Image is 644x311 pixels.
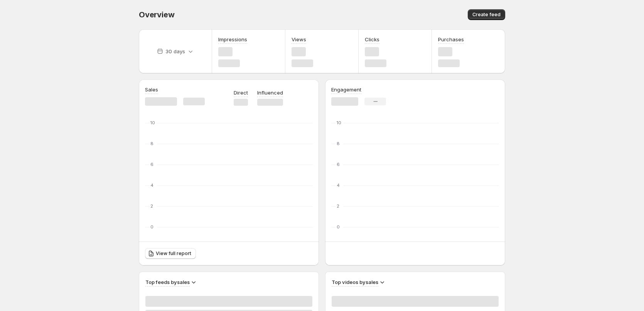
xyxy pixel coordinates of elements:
[150,120,155,125] text: 10
[337,120,341,125] text: 10
[365,35,379,43] h3: Clicks
[337,183,340,188] text: 4
[234,89,248,96] p: Direct
[332,278,378,286] h3: Top videos by sales
[468,9,505,20] button: Create feed
[139,10,174,19] span: Overview
[337,141,340,146] text: 8
[150,183,153,188] text: 4
[337,162,340,167] text: 6
[257,89,283,96] p: Influenced
[218,35,247,43] h3: Impressions
[337,224,340,230] text: 0
[472,12,501,18] span: Create feed
[145,248,196,259] a: View full report
[292,35,306,43] h3: Views
[145,86,158,93] h3: Sales
[165,47,185,55] p: 30 days
[337,203,339,209] text: 2
[150,224,153,230] text: 0
[150,162,153,167] text: 6
[331,86,361,93] h3: Engagement
[150,141,153,146] text: 8
[156,250,191,257] span: View full report
[145,278,190,286] h3: Top feeds by sales
[438,35,464,43] h3: Purchases
[150,203,153,209] text: 2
